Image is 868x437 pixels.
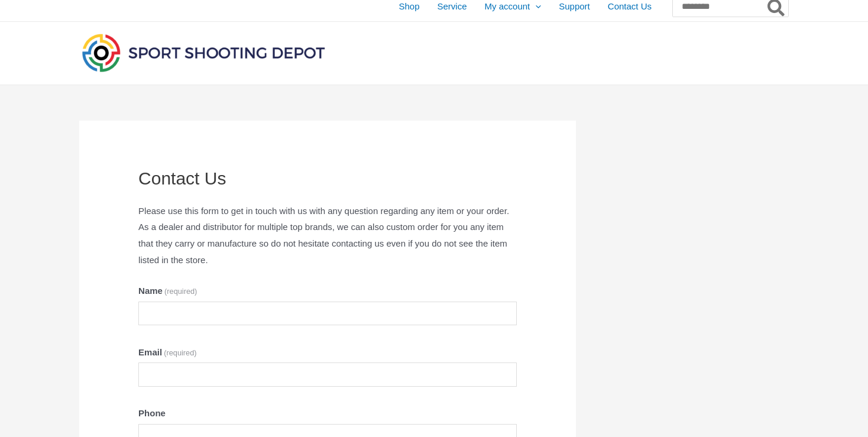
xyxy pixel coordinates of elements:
[138,283,517,299] label: Name
[164,287,197,296] span: (required)
[138,405,517,422] label: Phone
[138,168,517,189] h1: Contact Us
[79,31,328,75] img: Sport Shooting Depot
[138,344,517,361] label: Email
[164,348,196,357] span: (required)
[138,203,517,268] p: Please use this form to get in touch with us with any question regarding any item or your order. ...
